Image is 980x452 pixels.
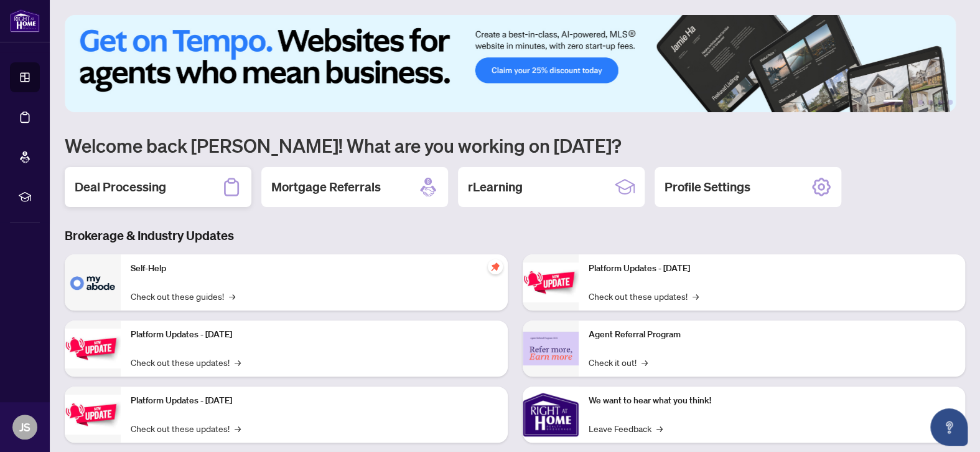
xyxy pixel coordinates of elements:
[488,259,503,274] span: pushpin
[229,289,235,303] span: →
[235,355,241,369] span: →
[19,418,30,436] span: JS
[642,355,648,369] span: →
[656,421,663,435] span: →
[589,262,956,276] p: Platform Updates - [DATE]
[693,289,699,303] span: →
[65,15,956,112] img: Slide 0
[589,328,956,342] p: Agent Referral Program
[131,421,241,435] a: Check out these updates!→
[938,100,943,105] button: 5
[928,100,933,105] button: 4
[589,289,699,303] a: Check out these updates!→
[589,421,663,435] a: Leave Feedback→
[65,395,121,434] img: Platform Updates - July 21, 2025
[65,227,965,244] h3: Brokerage & Industry Updates
[948,100,953,105] button: 6
[235,421,241,435] span: →
[131,289,235,303] a: Check out these guides!→
[883,100,903,105] button: 1
[10,9,40,32] img: logo
[65,254,121,310] img: Self-Help
[523,262,579,302] img: Platform Updates - June 23, 2025
[468,178,523,196] h2: rLearning
[131,394,498,408] p: Platform Updates - [DATE]
[665,178,750,196] h2: Profile Settings
[75,178,166,196] h2: Deal Processing
[65,133,965,157] h1: Welcome back [PERSON_NAME]! What are you working on [DATE]?
[589,394,956,408] p: We want to hear what you think!
[523,387,579,443] img: We want to hear what you think!
[523,332,579,366] img: Agent Referral Program
[271,178,381,196] h2: Mortgage Referrals
[930,408,968,446] button: Open asap
[918,100,923,105] button: 3
[65,329,121,368] img: Platform Updates - September 16, 2025
[131,328,498,342] p: Platform Updates - [DATE]
[589,355,648,369] a: Check it out!→
[131,355,241,369] a: Check out these updates!→
[131,262,498,276] p: Self-Help
[908,100,913,105] button: 2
